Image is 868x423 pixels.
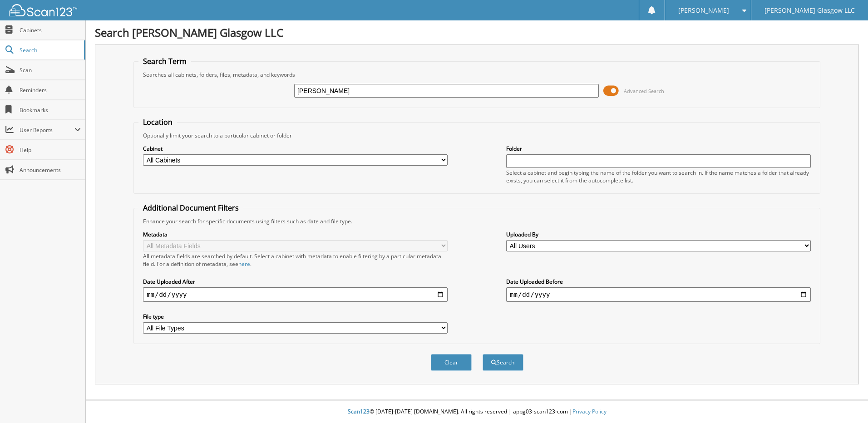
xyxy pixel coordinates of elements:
label: Metadata [143,231,448,238]
span: Scan123 [348,408,370,415]
label: Date Uploaded Before [506,278,811,285]
span: Announcements [20,166,81,174]
h1: Search [PERSON_NAME] Glasgow LLC [95,25,859,40]
span: Bookmarks [20,106,81,114]
span: User Reports [20,126,74,134]
button: Search [483,354,523,371]
div: Optionally limit your search to a particular cabinet or folder [138,132,815,139]
span: Advanced Search [624,88,664,94]
span: Scan [20,66,81,74]
div: © [DATE]-[DATE] [DOMAIN_NAME]. All rights reserved | appg03-scan123-com | [86,401,868,423]
legend: Location [138,117,177,127]
label: Date Uploaded After [143,278,448,285]
label: Uploaded By [506,231,811,238]
span: [PERSON_NAME] Glasgow LLC [764,8,855,13]
input: start [143,287,448,302]
a: Privacy Policy [572,408,607,415]
button: Clear [431,354,472,371]
span: Search [20,46,79,54]
span: Reminders [20,86,81,94]
img: scan123-logo-white.svg [9,4,77,16]
div: Enhance your search for specific documents using filters such as date and file type. [138,217,815,225]
label: Folder [506,145,811,152]
label: Cabinet [143,145,448,152]
span: Cabinets [20,26,81,34]
a: here [238,260,250,268]
label: File type [143,313,448,320]
span: Help [20,146,81,154]
span: [PERSON_NAME] [678,8,729,13]
iframe: Chat Widget [823,379,868,423]
legend: Search Term [138,56,191,66]
div: All metadata fields are searched by default. Select a cabinet with metadata to enable filtering b... [143,252,448,268]
div: Select a cabinet and begin typing the name of the folder you want to search in. If the name match... [506,169,811,184]
div: Searches all cabinets, folders, files, metadata, and keywords [138,71,815,79]
legend: Additional Document Filters [138,203,243,213]
input: end [506,287,811,302]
